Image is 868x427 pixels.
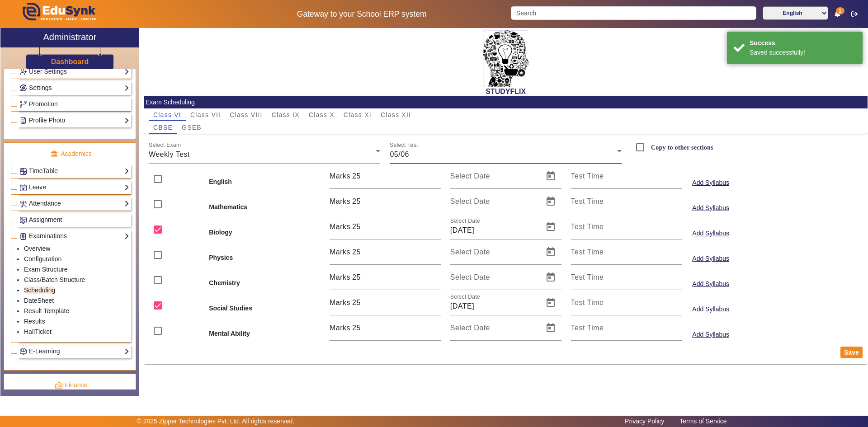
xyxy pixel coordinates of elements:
[571,324,604,332] mat-label: Test Time
[483,30,528,87] img: 2da83ddf-6089-4dce-a9e2-416746467bdd
[230,112,262,118] span: Class VIII
[209,253,320,263] b: Physics
[450,248,490,256] mat-label: Select Date
[11,380,131,390] p: Finance
[43,32,97,42] h2: Administrator
[571,273,604,281] mat-label: Test Time
[571,225,682,236] input: Test Time
[691,228,730,239] button: Add Syllabus
[24,307,69,314] a: Result Template
[55,381,63,389] img: finance.png
[144,87,868,96] h2: STUDYFLIX
[540,292,561,314] button: Open calendar
[691,177,730,188] button: Add Syllabus
[450,276,538,286] input: Select Date
[450,200,538,211] input: Select Date
[450,273,490,281] mat-label: Select Date
[450,324,490,332] mat-label: Select Date
[19,215,129,225] a: Assignment
[222,9,501,19] h5: Gateway to your School ERP system
[675,415,731,427] a: Terms of Service
[450,250,538,261] input: Select Date
[540,241,561,263] button: Open calendar
[381,112,411,118] span: Class XII
[153,124,173,131] span: CBSE
[511,6,756,20] input: Search
[450,197,490,205] mat-label: Select Date
[571,197,604,205] mat-label: Test Time
[209,329,320,338] b: Mental Ability
[540,267,561,288] button: Open calendar
[24,255,61,263] a: Configuration
[51,57,90,66] a: Dashboard
[450,218,480,224] mat-label: Select Date
[209,177,320,187] b: English
[450,225,538,236] input: Select Date
[330,223,350,230] span: Marks
[309,112,335,118] span: Class X
[750,38,856,48] div: Success
[836,7,844,14] span: 1
[137,417,295,426] p: © 2025 Zipper Technologies Pvt. Ltd. All rights reserved.
[571,248,604,256] mat-label: Test Time
[190,112,221,118] span: Class VII
[540,191,561,212] button: Open calendar
[19,99,129,109] a: Promotion
[540,317,561,339] button: Open calendar
[691,253,730,264] button: Add Syllabus
[24,328,52,335] a: HallTicket
[330,248,350,256] span: Marks
[450,294,480,300] mat-label: Select Date
[24,318,45,325] a: Results
[29,100,58,108] span: Promotion
[450,174,538,185] input: Select Date
[330,172,350,180] span: Marks
[209,228,320,237] b: Biology
[571,200,682,211] input: Test Time
[144,96,868,108] mat-card-header: Exam Scheduling
[390,142,418,148] mat-label: Select Test
[450,326,538,337] input: Select Date
[571,172,604,180] mat-label: Test Time
[182,124,202,131] span: GSEB
[540,216,561,238] button: Open calendar
[450,301,538,312] input: Select Date
[24,266,67,273] a: Exam Structure
[691,329,730,340] button: Add Syllabus
[571,276,682,286] input: Test Time
[571,174,682,185] input: Test Time
[24,276,85,283] a: Class/Batch Structure
[24,245,50,252] a: Overview
[571,250,682,261] input: Test Time
[571,223,604,230] mat-label: Test Time
[620,415,669,427] a: Privacy Policy
[571,301,682,312] input: Test Time
[330,324,350,332] span: Marks
[571,299,604,306] mat-label: Test Time
[272,112,300,118] span: Class IX
[20,101,27,108] img: Branchoperations.png
[29,216,62,223] span: Assignment
[149,142,181,148] mat-label: Select Exam
[0,28,139,47] a: Administrator
[330,197,350,205] span: Marks
[11,149,131,159] p: Academics
[390,150,409,158] span: 05/06
[840,347,863,358] button: Save
[540,165,561,187] button: Open calendar
[51,57,89,66] h3: Dashboard
[209,202,320,212] b: Mathematics
[691,202,730,214] button: Add Syllabus
[153,112,181,118] span: Class VI
[649,144,713,151] label: Copy to other sections
[571,326,682,337] input: Test Time
[24,286,55,294] a: Scheduling
[344,112,372,118] span: Class XI
[50,150,58,158] img: academic.png
[330,273,350,281] span: Marks
[691,278,730,290] button: Add Syllabus
[20,217,27,224] img: Assignments.png
[209,304,320,313] b: Social Studies
[330,299,350,306] span: Marks
[24,297,54,304] a: DateSheet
